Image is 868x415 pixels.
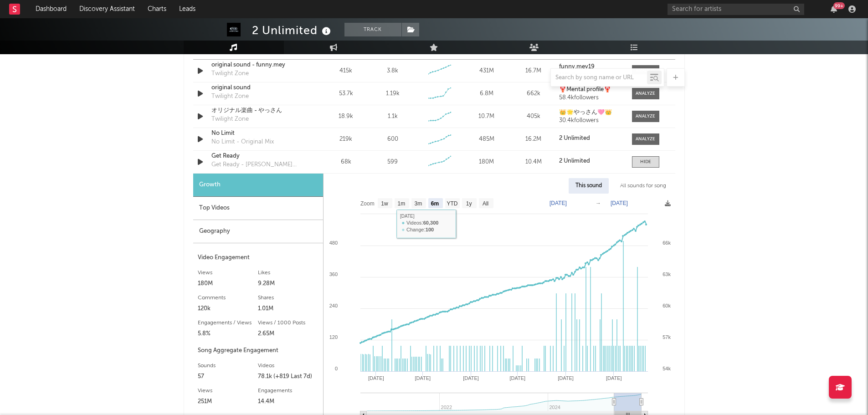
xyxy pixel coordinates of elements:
text: [DATE] [415,375,431,381]
strong: funny.mey19 [559,64,595,70]
a: No Limit [211,129,307,138]
div: 485M [465,135,508,144]
a: funny.mey19 [559,64,622,70]
text: 0 [334,366,337,371]
text: Zoom [360,200,375,207]
text: 57k [663,334,671,340]
strong: 2 Unlimited [559,158,590,164]
text: 360 [329,272,337,277]
div: 1.01M [258,303,318,314]
div: 14.4M [258,396,318,407]
text: → [596,200,601,206]
strong: 2 Unlimited [559,135,590,141]
div: 180M [465,158,508,167]
div: 68k [325,158,367,167]
a: 2 Unlimited [559,135,622,142]
div: 600 [387,135,398,144]
div: Likes [258,267,318,278]
div: 30.4k followers [559,118,622,124]
div: 415k [325,67,367,76]
div: Twilight Zone [211,92,249,101]
div: 180M [198,278,258,289]
text: 66k [663,240,671,246]
text: [DATE] [558,375,574,381]
div: 58.4k followers [559,95,622,101]
div: Views / 1000 Posts [258,318,318,328]
div: Get Ready - [PERSON_NAME] Extended [211,160,307,169]
div: Video Engagement [198,252,318,263]
div: Twilight Zone [211,115,249,124]
a: 🦞Mental profile🦞 [559,87,622,93]
div: 3.8k [387,67,398,76]
div: Geography [193,220,323,243]
text: 120 [329,334,337,340]
div: 78.1k (+819 Last 7d) [258,371,318,382]
button: 99+ [831,5,837,13]
button: Track [344,23,401,36]
div: 2.65M [258,328,318,339]
text: 63k [663,272,671,277]
text: [DATE] [611,200,628,206]
div: 431M [465,67,508,76]
div: Views [198,385,258,396]
div: 18.9k [325,112,367,121]
div: 53.7k [325,89,367,98]
text: [DATE] [550,200,567,206]
text: 1m [397,200,405,207]
div: 57 [198,371,258,382]
text: [DATE] [463,375,479,381]
div: 662k [512,89,555,98]
div: Engagements / Views [198,318,258,328]
div: 16.2M [512,135,555,144]
div: Growth [193,174,323,197]
text: 1w [381,200,388,207]
text: 60k [663,303,671,308]
div: 9.28M [258,278,318,289]
div: All sounds for song [613,178,673,194]
input: Search by song name or URL [551,74,647,82]
div: Comments [198,292,258,303]
div: 251M [198,396,258,407]
div: Videos [258,360,318,371]
div: This sound [569,178,609,194]
text: 1y [466,200,472,207]
text: 3m [414,200,422,207]
div: 1.19k [386,89,400,98]
div: 10.7M [465,112,508,121]
div: Shares [258,292,318,303]
strong: 🦞Mental profile🦞 [559,87,611,92]
div: 219k [325,135,367,144]
text: 240 [329,303,337,308]
text: [DATE] [368,375,384,381]
strong: 👑🌟やっさん🩷👑 [559,109,612,115]
text: [DATE] [509,375,525,381]
div: 6.8M [465,89,508,98]
div: 2 Unlimited [252,23,333,38]
div: Engagements [258,385,318,396]
div: No Limit - Original Mix [211,138,274,147]
div: Views [198,267,258,278]
text: 54k [663,366,671,371]
div: 16.7M [512,67,555,76]
a: original sound - funny.mey [211,61,307,70]
text: [DATE] [606,375,621,381]
div: 599 [387,158,398,167]
div: 405k [512,112,555,121]
div: 5.8% [198,328,258,339]
text: 6m [431,200,438,207]
div: Song Aggregate Engagement [198,345,318,356]
text: YTD [447,200,457,207]
div: 120k [198,303,258,314]
a: Get Ready [211,152,307,161]
a: オリジナル楽曲 - やっさん [211,106,307,115]
div: Top Videos [193,197,323,220]
text: 480 [329,240,337,246]
a: 👑🌟やっさん🩷👑 [559,109,622,116]
div: 1.1k [388,112,398,121]
div: Sounds [198,360,258,371]
a: original sound [211,83,307,92]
